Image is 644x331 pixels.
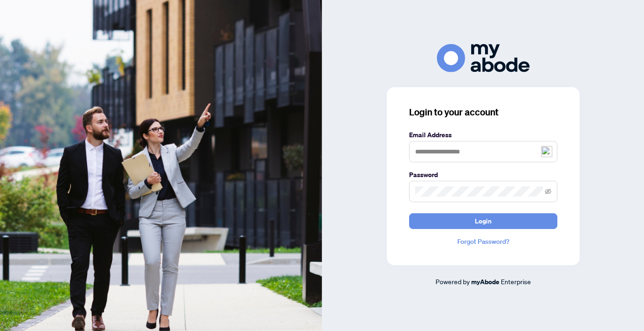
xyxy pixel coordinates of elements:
span: Enterprise [501,277,531,286]
span: Powered by [436,277,470,286]
a: Forgot Password? [409,236,557,247]
label: Password [409,170,557,180]
img: npw-badge-icon-locked.svg [532,188,539,196]
label: Email Address [409,130,557,140]
a: myAbode [471,277,499,287]
h3: Login to your account [409,106,557,119]
button: Login [409,213,557,229]
img: ma-logo [437,44,530,72]
span: Login [475,214,492,229]
img: npw-badge-icon-locked.svg [541,146,552,157]
span: eye-invisible [545,188,551,195]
